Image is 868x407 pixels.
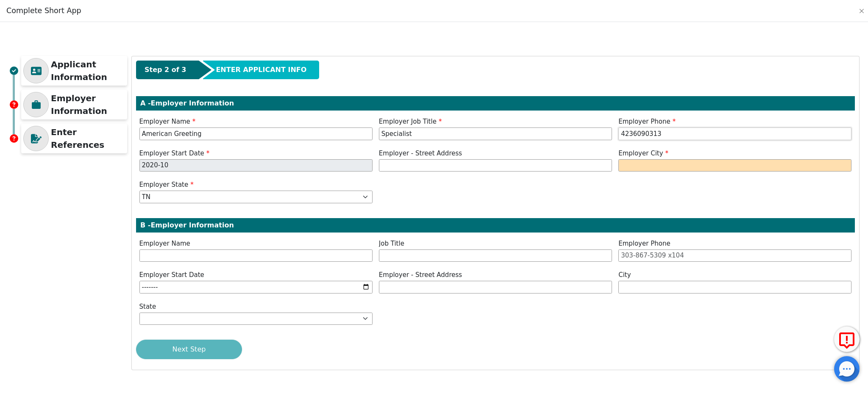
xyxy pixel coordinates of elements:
span: Employer Name [139,240,190,247]
span: Employer City [618,150,668,157]
span: Employer Start Date [139,271,204,279]
p: Employer Information [51,92,125,117]
p: B - Employer Information [140,220,851,230]
button: Report Error to FCC [834,327,860,352]
span: Employer Phone [618,240,670,247]
span: Employer - Street Address [379,150,462,157]
span: Employer Start Date [139,150,210,157]
div: Enter References [21,124,127,153]
span: Job Title [379,240,404,247]
span: ENTER APPLICANT INFO [216,65,306,75]
p: Applicant Information [51,58,125,83]
p: A - Employer Information [140,98,851,108]
span: State [139,303,156,310]
span: Employer Name [139,118,196,125]
span: Employer Phone [618,118,676,125]
span: City [618,271,631,279]
div: Applicant Information [21,56,127,86]
button: Close [857,7,866,15]
p: Enter References [51,126,125,151]
span: Employer Job Title [379,118,442,125]
h3: Complete Short App [6,6,81,15]
input: YYYY-MM-DD [139,281,373,293]
input: 303-867-5309 x104 [618,127,851,140]
span: Employer State [139,181,194,188]
input: 303-867-5309 x104 [618,249,851,262]
div: Employer Information [21,90,127,119]
span: Step 2 of 3 [145,65,186,75]
span: Employer - Street Address [379,271,462,279]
